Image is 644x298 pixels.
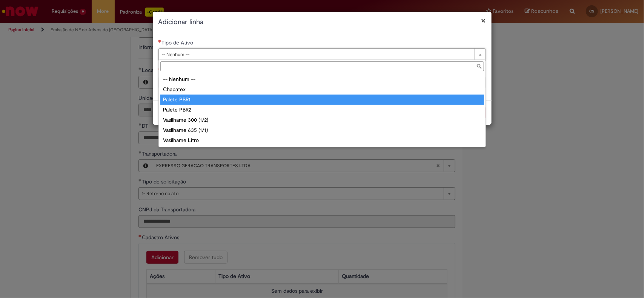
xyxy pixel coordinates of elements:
div: Vasilhame 635 (1/1) [160,125,484,135]
ul: Tipo de Ativo [159,73,486,147]
div: Palete PBR2 [160,105,484,115]
div: Chapatex [160,84,484,95]
div: Vasilhame Litro [160,135,484,145]
div: Palete PBR1 [160,95,484,105]
div: Vasilhame 300 (1/2) [160,115,484,125]
div: -- Nenhum -- [160,74,484,84]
